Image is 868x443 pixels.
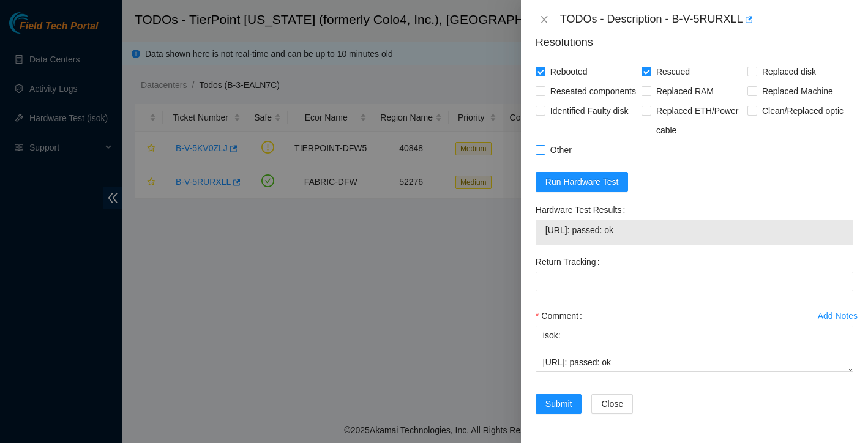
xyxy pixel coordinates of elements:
[545,397,572,411] span: Submit
[560,10,853,29] div: TODOs - Description - B-V-5RURXLL
[651,81,719,101] span: Replaced RAM
[757,81,838,101] span: Replaced Machine
[536,306,587,326] label: Comment
[757,101,848,121] span: Clean/Replaced optic
[536,394,582,414] button: Submit
[651,101,747,140] span: Replaced ETH/Power cable
[545,140,577,160] span: Other
[545,223,844,237] span: [URL]: passed: ok
[545,62,593,81] span: Rebooted
[818,311,858,320] div: Add Notes
[536,200,630,220] label: Hardware Test Results
[536,172,629,192] button: Run Hardware Test
[536,326,853,372] textarea: Comment
[601,397,623,411] span: Close
[651,62,695,81] span: Rescued
[536,14,553,26] button: Close
[545,81,641,101] span: Reseated components
[545,101,634,121] span: Identified Faulty disk
[591,394,633,414] button: Close
[536,272,853,291] input: Return Tracking
[536,252,605,272] label: Return Tracking
[817,306,858,326] button: Add Notes
[757,62,821,81] span: Replaced disk
[545,175,619,188] span: Run Hardware Test
[539,15,549,24] span: close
